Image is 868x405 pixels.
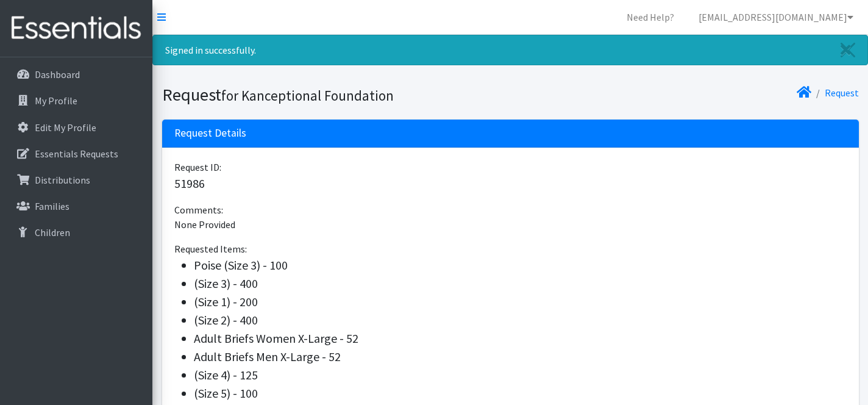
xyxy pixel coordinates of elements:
a: Children [5,220,148,245]
span: Request ID: [174,161,221,173]
small: for Kanceptional Foundation [221,87,394,104]
p: Distributions [35,174,90,186]
p: Dashboard [35,68,80,81]
a: Essentials Requests [5,142,148,166]
li: Adult Briefs Women X-Large - 52 [194,329,847,348]
img: HumanEssentials [5,8,148,49]
li: Poise (Size 3) - 100 [194,256,847,274]
a: Request [825,87,859,99]
a: Edit My Profile [5,115,148,140]
div: Signed in successfully. [152,35,868,65]
p: Children [35,226,70,238]
a: Families [5,194,148,218]
p: Essentials Requests [35,148,118,160]
a: Close [828,35,867,65]
span: Comments: [174,204,223,216]
li: (Size 5) - 100 [194,384,847,403]
span: None Provided [174,218,235,231]
li: (Size 1) - 200 [194,293,847,311]
a: Need Help? [617,5,684,29]
p: Edit My Profile [35,121,96,134]
a: Dashboard [5,62,148,87]
a: Distributions [5,168,148,192]
p: Families [35,200,69,212]
h1: Request [162,84,506,106]
a: My Profile [5,88,148,113]
p: 51986 [174,174,847,193]
li: (Size 3) - 400 [194,274,847,293]
a: [EMAIL_ADDRESS][DOMAIN_NAME] [689,5,863,29]
li: (Size 2) - 400 [194,311,847,329]
li: (Size 4) - 125 [194,366,847,384]
p: My Profile [35,95,77,107]
li: Adult Briefs Men X-Large - 52 [194,348,847,366]
h3: Request Details [174,127,246,140]
span: Requested Items: [174,243,247,255]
